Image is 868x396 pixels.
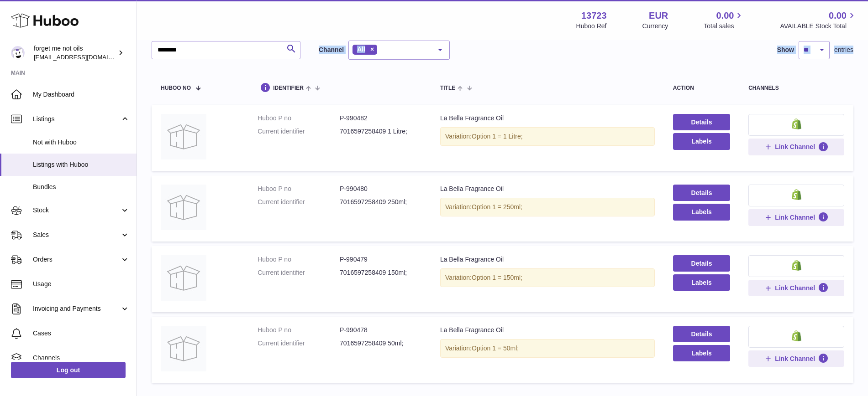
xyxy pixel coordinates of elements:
[340,255,422,264] dd: P-990479
[258,114,340,123] dt: Huboo P no
[258,326,340,334] dt: Huboo P no
[673,274,730,291] button: Labels
[319,46,344,54] label: Channel
[340,339,422,348] dd: 7016597258409 50ml;
[780,22,857,31] span: AVAILABLE Stock Total
[340,114,422,123] dd: P-990482
[472,345,519,352] span: Option 1 = 50ml;
[33,90,130,99] span: My Dashboard
[161,85,191,91] span: Huboo no
[258,127,340,136] dt: Current identifier
[576,22,607,31] div: Huboo Ref
[775,284,815,292] span: Link Channel
[775,213,815,221] span: Link Channel
[673,133,730,149] button: Labels
[357,46,365,53] span: All
[440,185,655,193] div: La Bella Fragrance Oil
[792,189,801,200] img: shopify-small.png
[440,127,655,146] div: Variation:
[780,10,857,31] a: 0.00 AVAILABLE Stock Total
[748,209,844,226] button: Link Channel
[472,203,522,211] span: Option 1 = 250ml;
[33,160,130,169] span: Listings with Huboo
[34,53,134,61] span: [EMAIL_ADDRESS][DOMAIN_NAME]
[581,10,607,22] strong: 13723
[273,85,304,91] span: identifier
[11,46,25,60] img: forgetmenothf@gmail.com
[704,22,744,31] span: Total sales
[440,255,655,264] div: La Bella Fragrance Oil
[258,255,340,264] dt: Huboo P no
[440,339,655,358] div: Variation:
[673,114,730,130] a: Details
[34,44,116,62] div: forget me not oils
[748,350,844,367] button: Link Channel
[33,206,120,215] span: Stock
[748,280,844,296] button: Link Channel
[642,22,668,31] div: Currency
[258,268,340,277] dt: Current identifier
[748,85,844,91] div: channels
[161,114,206,159] img: La Bella Fragrance Oil
[340,185,422,193] dd: P-990480
[33,280,130,288] span: Usage
[33,255,120,264] span: Orders
[775,355,815,363] span: Link Channel
[829,10,847,22] span: 0.00
[33,354,130,362] span: Channels
[673,85,730,91] div: action
[704,10,744,31] a: 0.00 Total sales
[33,183,130,191] span: Bundles
[33,138,130,147] span: Not with Huboo
[716,10,734,22] span: 0.00
[340,268,422,277] dd: 7016597258409 150ml;
[161,255,206,301] img: La Bella Fragrance Oil
[792,260,801,271] img: shopify-small.png
[792,118,801,129] img: shopify-small.png
[33,304,120,313] span: Invoicing and Payments
[748,139,844,155] button: Link Channel
[834,46,853,54] span: entries
[340,326,422,334] dd: P-990478
[673,345,730,361] button: Labels
[33,231,120,239] span: Sales
[440,114,655,123] div: La Bella Fragrance Oil
[33,329,130,338] span: Cases
[440,268,655,287] div: Variation:
[777,46,794,54] label: Show
[472,133,523,140] span: Option 1 = 1 Litre;
[440,198,655,216] div: Variation:
[161,326,206,371] img: La Bella Fragrance Oil
[792,330,801,341] img: shopify-small.png
[440,326,655,334] div: La Bella Fragrance Oil
[258,339,340,348] dt: Current identifier
[440,85,455,91] span: title
[11,362,126,378] a: Log out
[775,143,815,151] span: Link Channel
[161,185,206,230] img: La Bella Fragrance Oil
[258,198,340,206] dt: Current identifier
[673,326,730,342] a: Details
[472,274,522,281] span: Option 1 = 150ml;
[649,10,668,22] strong: EUR
[258,185,340,193] dt: Huboo P no
[673,185,730,201] a: Details
[673,204,730,220] button: Labels
[673,255,730,272] a: Details
[340,127,422,136] dd: 7016597258409 1 Litre;
[340,198,422,206] dd: 7016597258409 250ml;
[33,115,120,123] span: Listings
